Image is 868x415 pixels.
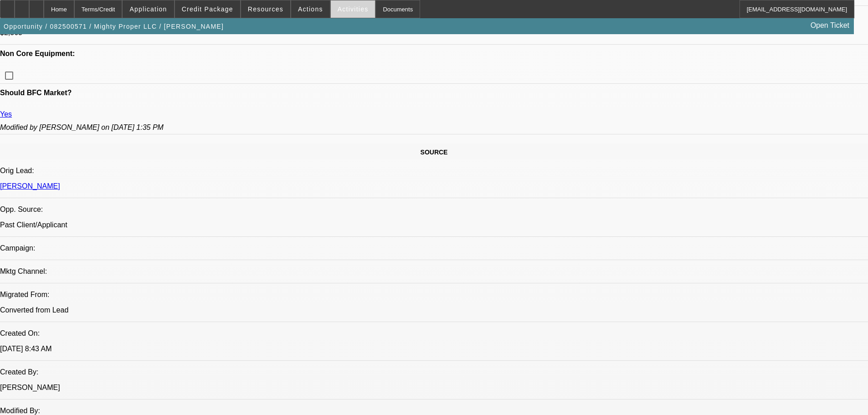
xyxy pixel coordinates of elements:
button: Actions [291,0,330,18]
span: Actions [298,5,323,13]
button: Credit Package [175,0,240,18]
span: Opportunity / 082500571 / Mighty Proper LLC / [PERSON_NAME] [4,23,224,30]
button: Activities [331,0,375,18]
a: Open Ticket [807,18,853,33]
button: Resources [241,0,290,18]
button: Application [123,0,174,18]
span: Activities [338,5,369,13]
span: Credit Package [182,5,233,13]
span: Resources [248,5,283,13]
span: Application [129,5,167,13]
span: SOURCE [421,149,448,156]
